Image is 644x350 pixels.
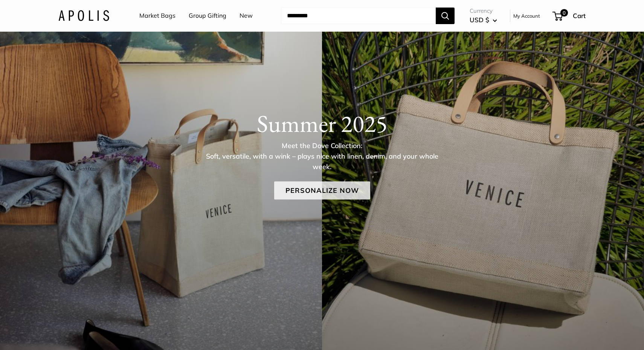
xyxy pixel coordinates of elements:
a: Personalize Now [274,181,370,199]
input: Search... [281,8,436,24]
img: Apolis [58,10,109,21]
button: USD $ [470,14,497,26]
a: 0 Cart [553,10,586,22]
button: Search [436,8,455,24]
span: Cart [573,12,586,20]
a: New [240,10,253,21]
a: My Account [513,11,540,20]
a: Market Bags [139,10,175,21]
span: 0 [560,9,568,17]
span: USD $ [470,16,489,24]
p: Meet the Dove Collection: Soft, versatile, with a wink – plays nice with linen, denim, and your w... [200,140,444,172]
a: Group Gifting [189,10,226,21]
h1: Summer 2025 [58,109,586,138]
span: Currency [470,6,497,16]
